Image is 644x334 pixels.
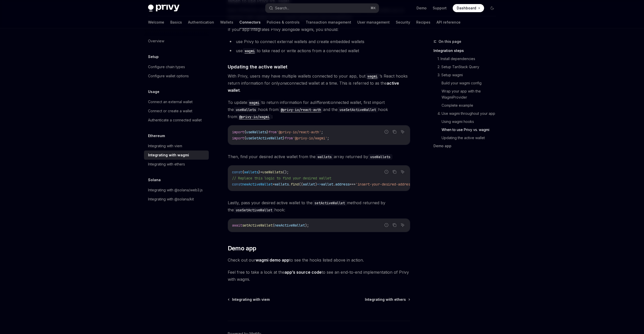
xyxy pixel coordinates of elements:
a: 4. Use wagmi throughout your app [433,109,500,118]
span: { [244,136,246,140]
span: To update to return information for a connected wallet, first import the hook from and the hook f... [228,99,410,120]
code: useSetActiveWallet [338,107,378,113]
li: use Privy to connect external wallets and create embedded wallets [228,38,410,45]
code: setActiveWallet [313,200,347,206]
a: Basics [170,16,182,28]
a: Support [433,6,447,11]
a: Demo app [433,142,500,150]
span: import [232,130,244,134]
h5: Ethereum [148,133,165,139]
a: Integrating with viem [144,141,209,151]
span: On this page [439,39,461,45]
span: '@privy-io/wagmi' [293,136,327,140]
a: API reference [437,16,461,28]
button: Ask AI [399,169,406,175]
a: wagmi [247,100,261,105]
span: Dashboard [457,6,476,11]
button: Copy the contents from the code block [391,222,398,228]
a: When to use Privy vs. wagmi [433,126,500,134]
span: ); [305,223,309,228]
span: = [260,170,262,174]
a: Integrating with ethers [144,160,209,169]
span: newActiveWallet [275,223,305,228]
span: Updating the active wallet [228,63,287,70]
h5: Usage [148,89,159,95]
a: Recipes [416,16,430,28]
span: (); [283,170,289,174]
a: Overview [144,36,209,46]
a: Wrap your app with the WagmiProvider [433,87,500,101]
button: Search...⌘K [265,4,379,13]
a: Security [396,16,410,28]
a: Policies & controls [267,16,300,28]
a: app’s source code [284,270,322,275]
a: Wallets [220,16,233,28]
button: Report incorrect code [383,222,390,228]
span: from [268,130,277,134]
a: wagmi demo app [256,257,289,263]
span: With Privy, users may have multiple wallets connected to your app, but ’s React hooks return info... [228,72,410,94]
strong: active wallet [228,81,399,93]
a: Welcome [148,16,164,28]
code: useSetActiveWallet [234,207,274,213]
a: Authenticate a connected wallet [144,116,209,125]
div: Configure wallet options [148,73,189,79]
a: Integration steps [433,47,500,55]
span: ) [315,182,317,187]
div: Integrating with @solana/web3.js [148,187,203,193]
div: Integrating with ethers [148,161,185,167]
h5: Solana [148,177,161,183]
code: @privy-io/wagmi [237,114,272,120]
a: Updating the active wallet [433,134,500,142]
button: Ask AI [399,222,406,228]
code: wagmi [243,48,257,54]
a: Connect or create a wallet [144,106,209,116]
span: } [283,136,285,140]
button: Report incorrect code [383,128,390,135]
a: Integrating with wagmi [144,151,209,160]
a: Complete example [433,101,500,109]
span: ( [273,223,275,228]
a: 1. Install dependencies [433,55,500,63]
span: . [289,182,291,187]
span: address [335,182,349,187]
span: Integrating with viem [232,297,270,302]
div: Search... [275,5,289,11]
a: Demo [417,6,427,11]
span: useWallets [262,170,283,174]
span: from [285,136,293,140]
a: @privy-io/wagmi [237,114,272,119]
span: If your app integrates Privy alongside wagmi, you should: [228,26,410,33]
a: Integrating with @solana/kit [144,195,209,204]
span: setActiveWallet [242,223,273,228]
button: Copy the contents from the code block [391,128,398,135]
span: . [333,182,335,187]
span: wallets [275,182,289,187]
span: const [232,170,242,174]
code: wallets [316,154,334,160]
a: wagmi [243,48,257,53]
a: Using wagmi hooks [433,118,500,126]
div: Configure chain types [148,64,185,70]
div: Integrating with viem [148,143,182,149]
button: Copy the contents from the code block [391,169,398,175]
span: find [291,182,299,187]
div: Integrating with @solana/kit [148,196,194,202]
em: one [280,81,287,86]
div: Authenticate a connected wallet [148,117,202,123]
img: dark logo [148,5,179,12]
span: (( [299,182,303,187]
em: different [313,100,328,105]
a: 2. Setup TanStack Query [433,63,500,71]
span: useWallets [246,130,266,134]
h5: Setup [148,54,159,60]
span: => [317,182,321,187]
span: '@privy-io/react-auth' [277,130,321,134]
span: ; [321,130,323,134]
span: useSetActiveWallet [246,136,283,140]
code: wagmi [365,73,380,79]
span: { [242,170,244,174]
span: const [232,182,242,187]
span: === [349,182,356,187]
a: Connect an external wallet [144,97,209,106]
